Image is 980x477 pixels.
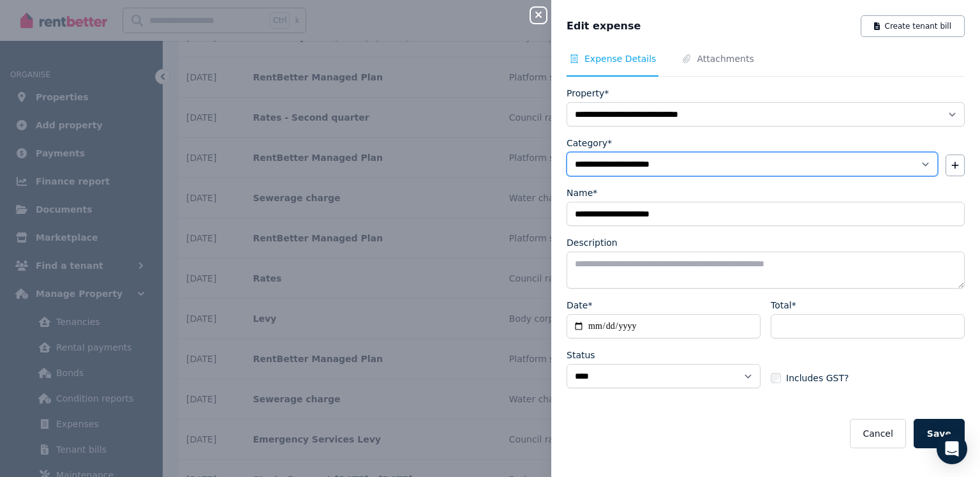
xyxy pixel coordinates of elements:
[850,419,905,448] button: Cancel
[937,434,967,464] div: Open Intercom Messenger
[786,372,849,384] span: Includes GST?
[697,52,754,65] span: Attachments
[567,137,612,149] label: Category*
[861,15,965,37] button: Create tenant bill
[567,19,641,34] span: Edit expense
[567,52,965,77] nav: Tabs
[771,373,781,383] input: Includes GST?
[567,186,597,199] label: Name*
[771,299,796,312] label: Total*
[914,419,965,448] button: Save
[567,87,609,100] label: Property*
[584,52,656,65] span: Expense Details
[567,299,592,312] label: Date*
[567,236,618,249] label: Description
[567,349,595,361] label: Status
